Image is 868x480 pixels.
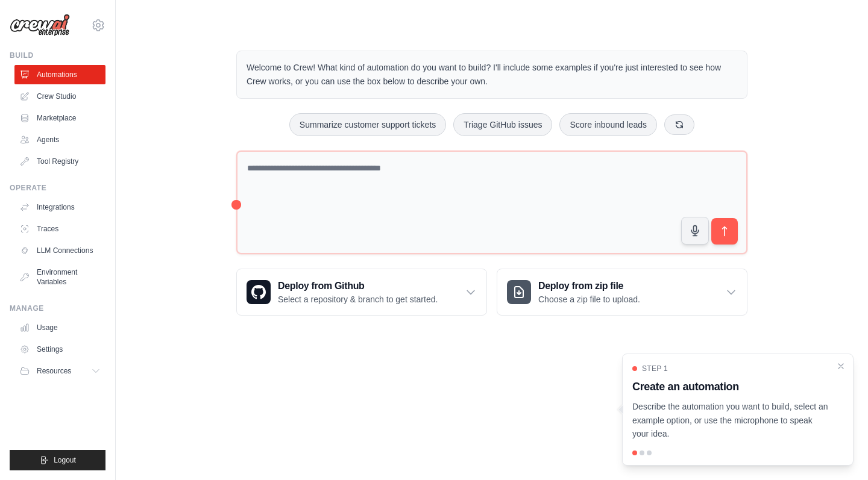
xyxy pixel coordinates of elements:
a: Settings [14,340,105,359]
div: Operate [10,183,105,193]
p: Welcome to Crew! What kind of automation do you want to build? I'll include some examples if you'... [247,61,737,89]
button: Summarize customer support tickets [289,113,446,136]
a: Automations [14,65,105,84]
div: Build [10,51,105,60]
a: Usage [14,318,105,337]
button: Logout [10,450,105,470]
a: Integrations [14,198,105,217]
a: Marketplace [14,108,105,128]
h3: Deploy from zip file [538,279,640,293]
a: Traces [14,219,105,238]
span: Logout [54,455,76,465]
span: Resources [37,366,71,376]
button: Triage GitHub issues [453,113,552,136]
button: Score inbound leads [559,113,657,136]
span: Step 1 [642,364,668,373]
h3: Create an automation [632,378,829,395]
button: Resources [14,361,105,381]
a: LLM Connections [14,241,105,260]
a: Crew Studio [14,87,105,106]
p: Choose a zip file to upload. [538,293,640,305]
img: Logo [10,14,70,37]
a: Tool Registry [14,152,105,171]
div: Manage [10,304,105,313]
a: Environment Variables [14,263,105,291]
h3: Deploy from Github [278,279,438,293]
p: Describe the automation you want to build, select an example option, or use the microphone to spe... [632,400,829,441]
a: Agents [14,130,105,149]
button: Close walkthrough [836,361,846,371]
p: Select a repository & branch to get started. [278,293,438,305]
